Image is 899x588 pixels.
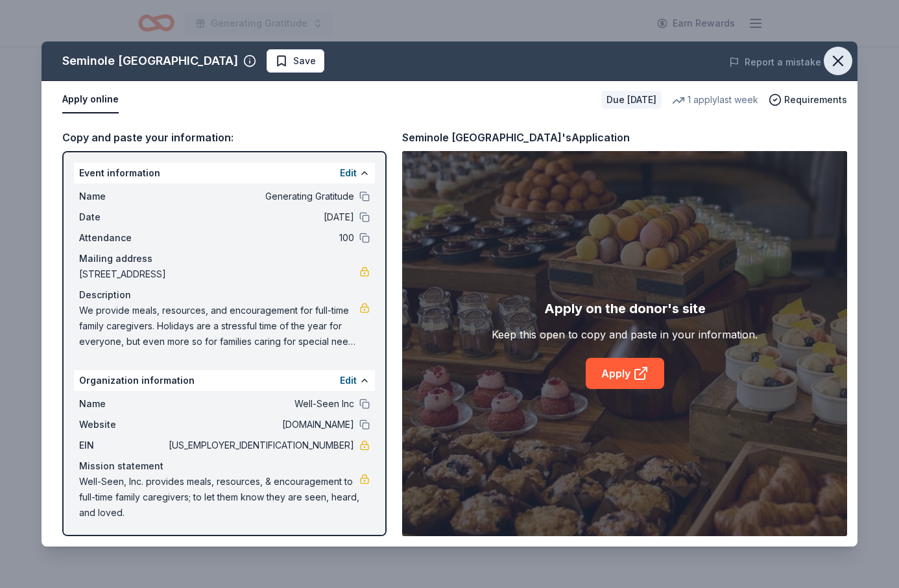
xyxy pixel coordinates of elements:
span: Well-Seen, Inc. provides meals, resources, & encouragement to full-time family caregivers; to let... [79,474,359,521]
span: Attendance [79,230,166,246]
span: [DOMAIN_NAME] [166,417,354,432]
span: Generating Gratitude [166,189,354,204]
div: Mission statement [79,458,370,474]
span: [US_EMPLOYER_IDENTIFICATION_NUMBER] [166,438,354,453]
span: Name [79,396,166,412]
button: Report a mistake [729,54,821,70]
span: We provide meals, resources, and encouragement for full-time family caregivers. Holidays are a st... [79,303,359,349]
button: Apply online [62,86,119,113]
div: Organization information [74,370,375,391]
button: Requirements [769,92,847,108]
div: Copy and paste your information: [62,129,387,146]
div: Description [79,287,370,303]
div: Seminole [GEOGRAPHIC_DATA] [62,51,238,71]
div: Keep this open to copy and paste in your information. [492,327,758,342]
span: Save [293,53,316,69]
span: Requirements [784,92,847,108]
span: [DATE] [166,209,354,225]
span: Well-Seen Inc [166,396,354,412]
span: Name [79,189,166,204]
a: Apply [586,358,664,389]
span: 100 [166,230,354,246]
div: 1 apply last week [672,92,758,108]
span: Date [79,209,166,225]
div: Event information [74,163,375,183]
div: Mailing address [79,251,370,266]
button: Save [267,49,324,73]
div: Seminole [GEOGRAPHIC_DATA]'s Application [402,129,630,146]
button: Edit [340,165,357,181]
button: Edit [340,373,357,388]
span: Website [79,417,166,432]
div: Apply on the donor's site [544,298,706,319]
span: EIN [79,438,166,453]
div: Due [DATE] [601,91,662,109]
span: [STREET_ADDRESS] [79,266,359,282]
